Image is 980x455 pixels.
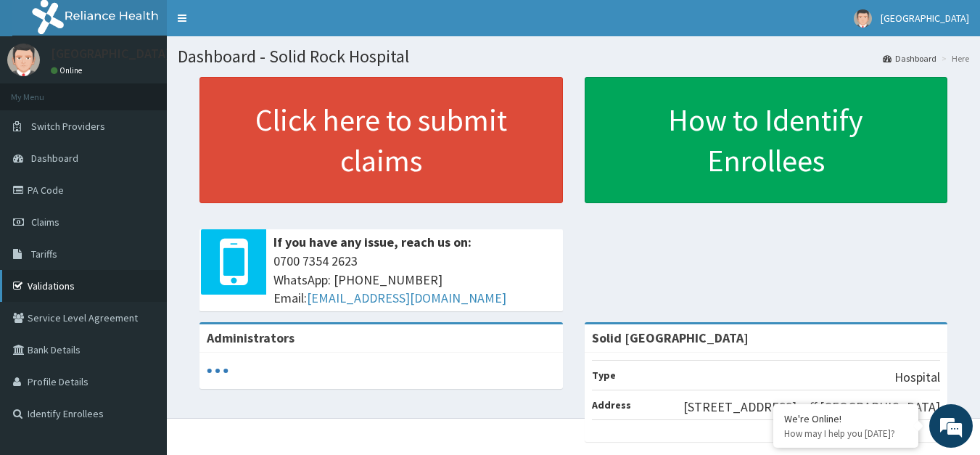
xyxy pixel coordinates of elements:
img: User Image [7,44,40,76]
p: How may I help you today? [784,427,907,440]
a: Online [51,65,86,75]
b: If you have any issue, reach us on: [273,234,472,250]
span: Switch Providers [31,120,105,133]
span: Tariffs [31,247,57,261]
span: Dashboard [31,152,78,165]
a: Click here to submit claims [199,77,563,203]
p: Hospital [894,368,940,387]
svg: audio-loading [207,360,228,382]
img: User Image [854,9,872,28]
div: We're Online! [784,412,907,425]
h1: Dashboard - Solid Rock Hospital [178,47,969,66]
li: Here [938,52,969,65]
p: [STREET_ADDRESS], off [GEOGRAPHIC_DATA] [683,398,940,417]
a: How to Identify Enrollees [585,77,948,203]
span: 0700 7354 2623 WhatsApp: [PHONE_NUMBER] Email: [273,252,556,308]
p: [GEOGRAPHIC_DATA] [51,47,170,60]
b: Administrators [207,329,295,346]
strong: Solid [GEOGRAPHIC_DATA] [592,329,749,346]
b: Address [592,398,631,411]
a: [EMAIL_ADDRESS][DOMAIN_NAME] [307,290,506,306]
b: Type [592,369,616,382]
a: Dashboard [883,52,936,65]
span: [GEOGRAPHIC_DATA] [881,12,969,25]
span: Claims [31,216,59,229]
